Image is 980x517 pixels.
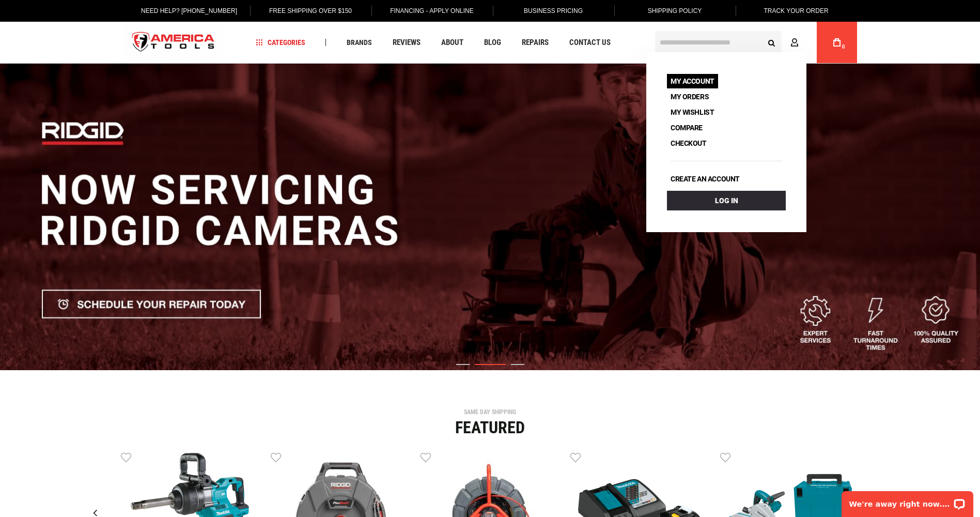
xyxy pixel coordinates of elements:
[251,36,310,50] a: Categories
[667,120,706,135] a: Compare
[123,23,224,62] a: store logo
[522,39,549,47] span: Repairs
[437,36,468,50] a: About
[479,36,506,50] a: Blog
[342,36,377,50] a: Brands
[441,39,463,47] span: About
[569,39,611,47] span: Contact Us
[517,36,553,50] a: Repairs
[648,7,702,14] span: Shipping Policy
[667,89,712,104] a: My Orders
[121,419,860,436] div: Featured
[347,39,372,46] span: Brands
[762,33,782,52] button: Search
[484,39,501,47] span: Blog
[393,39,421,47] span: Reviews
[256,39,305,46] span: Categories
[123,23,224,62] img: America Tools
[565,36,615,50] a: Contact Us
[667,191,786,210] a: Log In
[388,36,425,50] a: Reviews
[121,409,860,415] div: SAME DAY SHIPPING
[827,22,847,63] a: 0
[667,172,743,186] a: Create an account
[842,44,845,50] span: 0
[835,484,980,517] iframe: LiveChat chat widget
[667,74,718,88] a: My Account
[667,136,710,150] a: Checkout
[667,105,718,119] a: My Wishlist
